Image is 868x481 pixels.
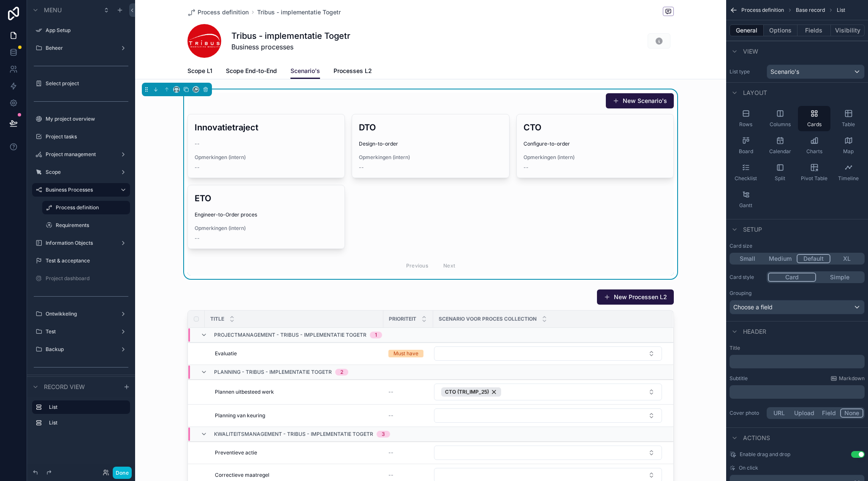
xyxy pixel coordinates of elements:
span: Enable drag and drop [740,451,790,458]
span: Scope End-to-End [226,67,277,75]
button: Gantt [730,187,762,212]
button: Options [764,24,797,36]
span: Opmerkingen (intern) [195,225,338,232]
span: Process definition [198,8,249,16]
label: Select project [46,80,128,87]
label: Title [730,345,865,351]
button: Pivot Table [798,160,830,185]
button: Default [797,254,830,263]
span: Pivot Table [801,175,827,182]
span: Base record [796,7,825,14]
button: Choose a field [730,300,865,314]
label: Business Processes [46,186,113,193]
label: Beheer [46,45,117,51]
label: Cover photo [730,410,763,416]
span: Opmerkingen (intern) [359,154,502,161]
div: 3 [382,431,385,438]
h1: Tribus - implementatie Togetr [231,30,350,42]
span: Header [743,327,766,336]
button: Cards [798,106,830,131]
button: Scenario's [767,65,865,79]
span: Prioriteit [389,316,416,322]
div: 2 [340,369,343,376]
span: Scope L1 [187,67,212,75]
span: Columns [770,121,791,128]
a: CTOConfigure-to-orderOpmerkingen (intern)-- [516,114,674,178]
button: None [840,408,863,418]
button: Columns [764,106,796,131]
span: Calendar [769,148,791,155]
span: Scenario's [290,67,320,75]
button: Medium [764,254,797,263]
span: -- [524,164,529,171]
span: Board [739,148,753,155]
label: Card style [730,274,763,281]
span: Processes L2 [334,67,372,75]
span: Configure-to-order [524,141,667,147]
button: Small [731,254,764,263]
a: Scope L1 [187,63,212,80]
a: Scenario's [290,63,320,79]
span: Actions [743,434,770,442]
a: Markdown [830,375,865,382]
span: -- [195,235,200,242]
button: Rows [730,106,762,131]
span: Planning - Tribus - implementatie Togetr [214,369,332,376]
a: Scope End-to-End [226,63,277,80]
a: My project overview [46,116,128,122]
a: Processes L2 [334,63,372,80]
span: List [837,7,845,14]
span: -- [195,164,200,171]
label: Project tasks [46,133,128,140]
div: scrollable content [730,385,865,399]
label: Test [46,328,117,335]
label: List type [730,68,763,75]
span: Map [843,148,854,155]
span: Projectmanagement - Tribus - implementatie Togetr [214,332,366,338]
span: Cards [807,121,822,128]
a: Tribus - implementatie Togetr [257,8,341,16]
label: Information Objects [46,240,117,246]
span: Scenario's [770,68,799,76]
span: Opmerkingen (intern) [524,154,667,161]
button: Calendar [764,133,796,158]
label: Test & acceptance [46,257,128,264]
a: App Setup [46,27,128,34]
button: XL [830,254,863,263]
button: Map [832,133,865,158]
a: Process definition [187,8,249,16]
a: Project management [46,151,117,158]
label: Card size [730,243,752,249]
label: Subtitle [730,375,748,382]
label: Grouping [730,290,751,297]
label: Process definition [56,204,125,211]
span: On click [739,465,758,471]
button: Split [764,160,796,185]
label: Project dashboard [46,275,128,282]
span: Scenario voor proces collection [439,316,537,322]
label: Scope [46,169,117,176]
button: Simple [816,273,863,282]
label: Backup [46,346,117,353]
button: New Scenario's [606,93,674,108]
button: Card [768,273,816,282]
button: Field [818,408,841,418]
span: Table [842,121,855,128]
label: Requirements [56,222,128,229]
span: Setup [743,225,762,234]
button: Charts [798,133,830,158]
a: Ontwikkeling [46,311,117,317]
span: Checklist [735,175,757,182]
span: Timeline [838,175,859,182]
span: Title [210,316,224,322]
div: scrollable content [27,397,135,438]
a: ETOEngineer-to-Order procesOpmerkingen (intern)-- [187,185,345,249]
